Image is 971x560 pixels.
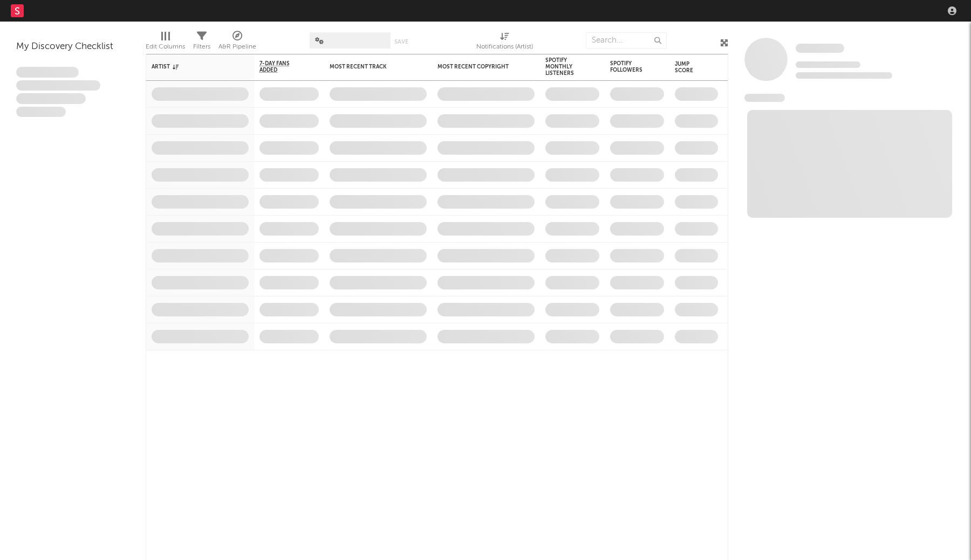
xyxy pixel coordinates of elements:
div: A&R Pipeline [218,27,256,58]
div: Notifications (Artist) [476,27,533,58]
span: Tracking Since: [DATE] [796,61,860,68]
span: Integer aliquet in purus et [16,80,100,91]
span: Lorem ipsum dolor [16,67,79,78]
div: Most Recent Copyright [437,64,518,70]
span: Aliquam viverra [16,107,66,117]
a: Some Artist [796,43,844,54]
div: Filters [193,40,210,53]
div: Spotify Followers [610,60,648,73]
div: Edit Columns [146,40,185,53]
span: 0 fans last week [796,72,892,79]
div: Notifications (Artist) [476,40,533,53]
span: 7-Day Fans Added [259,60,303,73]
input: Search... [586,32,667,49]
div: Edit Columns [146,27,185,58]
span: Some Artist [796,44,844,53]
span: News Feed [744,94,785,102]
span: Praesent ac interdum [16,93,86,104]
div: Filters [193,27,210,58]
div: Most Recent Track [330,64,411,70]
button: Save [394,39,408,45]
div: Jump Score [675,61,702,74]
div: Artist [152,64,233,70]
div: A&R Pipeline [218,40,256,53]
div: Spotify Monthly Listeners [545,57,583,77]
div: My Discovery Checklist [16,40,129,53]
